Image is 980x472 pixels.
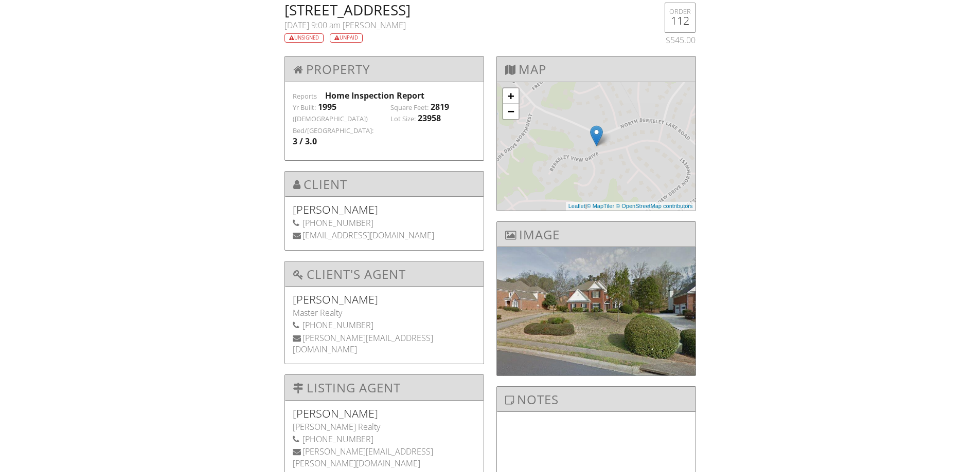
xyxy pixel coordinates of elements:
div: Home Inspection Report [325,90,476,101]
div: [PERSON_NAME] Realty [293,421,476,432]
h2: [STREET_ADDRESS] [284,3,626,17]
a: Zoom in [503,88,519,104]
div: [PHONE_NUMBER] [293,319,476,331]
a: Leaflet [568,203,585,209]
div: Master Realty [293,307,476,318]
div: Unsigned [284,33,324,43]
a: Zoom out [503,104,519,119]
div: 2819 [431,101,449,112]
label: Lot Size: [390,115,416,124]
h3: Image [497,222,696,247]
a: © MapTiler [587,203,615,209]
div: ORDER [669,7,691,15]
h5: [PERSON_NAME] [293,294,476,305]
h5: [PERSON_NAME] [293,204,476,215]
a: © OpenStreetMap contributors [616,203,692,209]
div: 23958 [418,112,441,124]
h3: Property [285,56,484,82]
h3: Client's Agent [285,261,484,287]
div: 3 / 3.0 [293,136,317,147]
span: [PERSON_NAME] [343,20,406,31]
h3: Listing Agent [285,375,484,400]
label: Square Feet: [390,103,429,112]
span: [DATE] 9:00 am [284,20,341,31]
h3: Map [497,56,696,82]
div: [EMAIL_ADDRESS][DOMAIN_NAME] [293,230,476,241]
div: Unpaid [330,33,363,43]
div: | [566,202,696,211]
h5: 112 [669,15,691,26]
h3: Client [285,172,484,197]
div: 1995 [318,101,336,112]
div: [PERSON_NAME][EMAIL_ADDRESS][DOMAIN_NAME] [293,332,476,355]
div: $545.00 [637,34,696,46]
label: Bed/[GEOGRAPHIC_DATA]: [293,126,373,136]
div: [PERSON_NAME][EMAIL_ADDRESS][PERSON_NAME][DOMAIN_NAME] [293,446,476,469]
h5: [PERSON_NAME] [293,408,476,419]
h3: Notes [497,387,696,412]
div: [PHONE_NUMBER] [293,217,476,229]
label: Yr Built: [293,103,316,112]
label: ([DEMOGRAPHIC_DATA]) [293,115,368,124]
label: Reports [293,91,317,101]
div: [PHONE_NUMBER] [293,433,476,445]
